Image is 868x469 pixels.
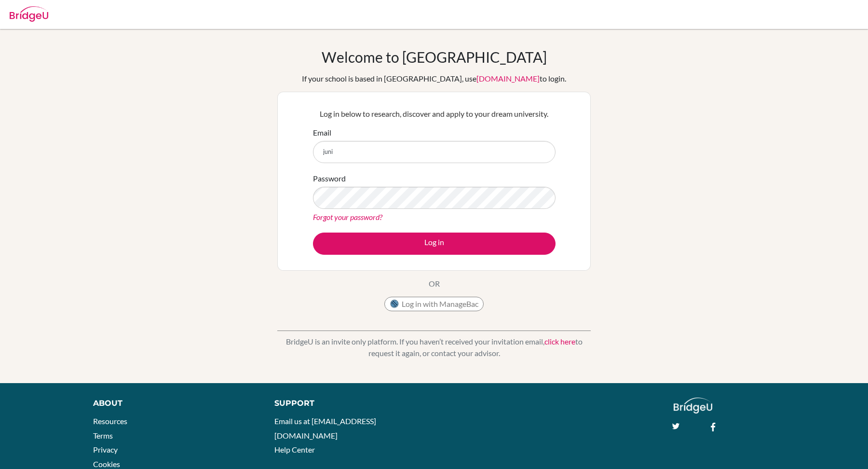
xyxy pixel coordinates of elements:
div: If your school is based in [GEOGRAPHIC_DATA], use to login. [302,73,566,84]
p: OR [429,278,440,290]
a: Terms [93,431,113,440]
a: Email us at [EMAIL_ADDRESS][DOMAIN_NAME] [274,416,376,440]
button: Log in [313,233,556,255]
a: [DOMAIN_NAME] [476,74,540,83]
p: Log in below to research, discover and apply to your dream university. [313,108,556,120]
a: click here [544,337,575,346]
a: Help Center [274,445,315,454]
div: About [93,398,253,409]
p: BridgeU is an invite only platform. If you haven’t received your invitation email, to request it ... [277,336,591,359]
div: Support [274,398,423,409]
a: Cookies [93,459,120,469]
img: logo_white@2x-f4f0deed5e89b7ecb1c2cc34c3e3d731f90f0f143d5ea2071677605dd97b5244.png [674,398,713,414]
a: Resources [93,416,127,426]
label: Password [313,173,346,184]
h1: Welcome to [GEOGRAPHIC_DATA] [322,48,547,66]
label: Email [313,127,331,138]
a: Privacy [93,445,118,454]
img: Bridge-U [10,6,48,22]
button: Log in with ManageBac [384,297,484,311]
a: Forgot your password? [313,212,382,221]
